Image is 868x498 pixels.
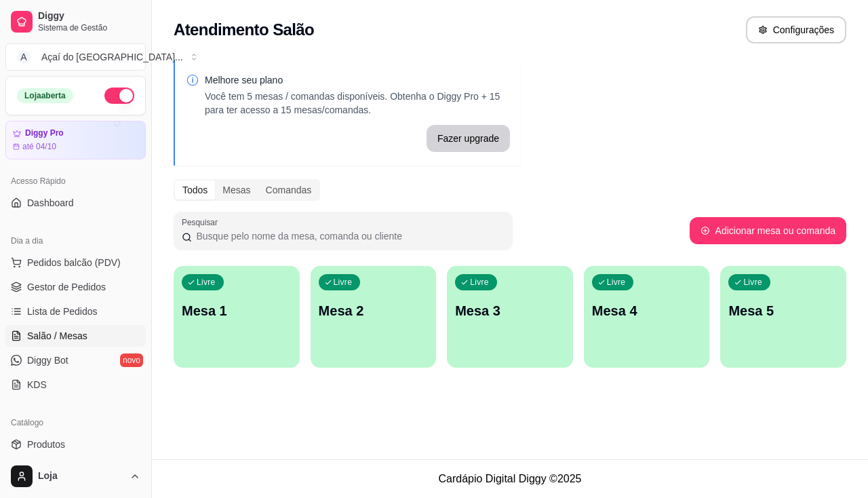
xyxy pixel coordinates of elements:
[27,353,68,367] span: Diggy Bot
[584,266,710,368] button: LivreMesa 4
[38,22,140,33] span: Sistema de Gestão
[746,16,846,43] button: Configurações
[192,229,505,243] input: Pesquisar
[215,180,258,199] div: Mesas
[5,412,146,434] div: Catálogo
[455,301,565,320] p: Mesa 3
[27,280,106,294] span: Gestor de Pedidos
[17,50,31,64] span: A
[17,88,73,103] div: Loja aberta
[38,470,124,482] span: Loja
[720,266,846,368] button: LivreMesa 5
[5,192,146,214] a: Dashboard
[319,301,429,320] p: Mesa 2
[5,170,146,192] div: Acesso Rápido
[197,277,216,288] p: Livre
[27,378,47,391] span: KDS
[182,216,222,228] label: Pesquisar
[38,10,140,22] span: Diggy
[5,460,146,493] button: Loja
[205,73,510,87] p: Melhore seu plano
[743,277,762,288] p: Livre
[5,434,146,455] a: Produtos
[5,349,146,371] a: Diggy Botnovo
[25,128,64,138] article: Diggy Pro
[27,329,87,343] span: Salão / Mesas
[5,325,146,347] a: Salão / Mesas
[258,180,319,199] div: Comandas
[174,19,314,41] h2: Atendimento Salão
[592,301,702,320] p: Mesa 4
[27,305,98,318] span: Lista de Pedidos
[607,277,626,288] p: Livre
[447,266,573,368] button: LivreMesa 3
[5,276,146,298] a: Gestor de Pedidos
[5,301,146,322] a: Lista de Pedidos
[174,266,300,368] button: LivreMesa 1
[728,301,838,320] p: Mesa 5
[182,301,292,320] p: Mesa 1
[41,50,183,64] div: Açaí do [GEOGRAPHIC_DATA] ...
[104,88,134,104] button: Alterar Status
[5,230,146,252] div: Dia a dia
[205,90,510,117] p: Você tem 5 mesas / comandas disponíveis. Obtenha o Diggy Pro + 15 para ter acesso a 15 mesas/coma...
[470,277,489,288] p: Livre
[5,121,146,159] a: Diggy Proaté 04/10
[5,5,146,38] a: DiggySistema de Gestão
[5,43,146,71] button: Select a team
[27,438,65,451] span: Produtos
[334,277,353,288] p: Livre
[27,196,74,210] span: Dashboard
[22,141,56,152] article: até 04/10
[5,374,146,396] a: KDS
[690,217,846,244] button: Adicionar mesa ou comanda
[175,180,215,199] div: Todos
[27,256,121,269] span: Pedidos balcão (PDV)
[427,125,510,152] button: Fazer upgrade
[311,266,437,368] button: LivreMesa 2
[5,252,146,273] button: Pedidos balcão (PDV)
[152,459,868,498] footer: Cardápio Digital Diggy © 2025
